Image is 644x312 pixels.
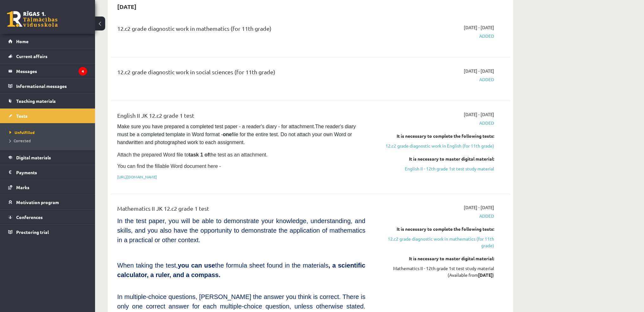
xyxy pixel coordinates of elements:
a: [URL][DOMAIN_NAME] [117,174,157,179]
font: (Available from [448,272,478,278]
a: Home [8,34,87,49]
font: [DATE] [117,3,137,10]
a: Conferences [8,210,87,224]
a: Informational messages [8,79,87,93]
font: It is necessary to complete the following tests: [397,133,494,139]
font: It is necessary to master digital material: [409,256,494,261]
a: Teaching materials [8,94,87,108]
font: Payments [16,169,37,175]
font: you can use [178,262,215,269]
font: It is necessary to complete the following tests: [397,226,494,232]
font: Proctoring trial [16,229,49,235]
a: Payments [8,165,87,180]
font: Tests [16,113,28,119]
a: Tests [8,109,87,123]
font: It is necessary to master digital material: [409,156,494,162]
font: file for the entire test. Do not attach your own Word or handwritten and photographed work to eac... [117,132,354,145]
a: Corrected [10,138,89,143]
font: The reader's diary must be a completed template in Word format - [117,124,357,137]
font: Current affairs [16,53,48,59]
font: 12.c2 grade diagnostic work in English (for 11th grade) [386,143,494,149]
font: Make sure you have prepared a completed test paper - a reader's diary - for attachment. [117,124,315,129]
font: [DATE] [478,272,493,278]
a: Current affairs [8,49,87,63]
font: Home [16,38,29,44]
font: 4 [82,69,84,74]
font: When taking the test, [117,262,178,269]
font: Digital materials [16,155,51,160]
font: Mathematics II - 12th grade 1st test study material [393,265,494,271]
font: ) [493,272,494,278]
a: Messages4 [8,64,87,78]
a: Marks [8,180,87,195]
font: Added [479,33,494,39]
font: Marks [16,184,29,190]
font: the test as an attachment. [209,152,268,157]
a: Unfulfilled [10,129,89,135]
a: 12.c2 grade diagnostic work in English (for 11th grade) [375,143,494,149]
font: Conferences [16,214,43,220]
font: Messages [16,68,37,74]
font: Added [479,120,494,126]
font: Teaching materials [16,98,56,104]
a: Motivation program [8,195,87,209]
font: Attach the prepared Word file to [117,152,189,157]
font: Mathematics II JK 12.c2 grade 1 test [117,205,209,212]
a: 12.c2 grade diagnostic work in mathematics (for 11th grade) [375,236,494,249]
font: the formula sheet found in the materials [215,262,328,269]
font: You can find the fillable Word document here - [117,163,221,169]
font: [DATE] - [DATE] [464,204,494,210]
font: Added [479,213,494,219]
font: one [223,132,232,137]
font: Informational messages [16,83,67,89]
a: Digital materials [8,150,87,165]
a: Riga 1st Distance Learning Secondary School [7,11,58,27]
font: 12.c2 grade diagnostic work in mathematics (for 11th grade) [117,25,271,32]
a: Proctoring trial [8,225,87,239]
a: English II - 12th grade 1st test study material [375,165,494,172]
font: In the test paper, you will be able to demonstrate your knowledge, understanding, and skills, and... [117,217,365,243]
font: [DATE] - [DATE] [464,24,494,30]
font: Added [479,76,494,82]
font: , a scientific calculator, a ruler, and a compass. [117,262,365,278]
font: English II - 12th grade 1st test study material [405,166,494,171]
font: Motivation program [16,199,59,205]
font: task 1 of [189,152,209,157]
font: Corrected [14,138,31,143]
font: 12.c2 grade diagnostic work in mathematics (for 11th grade) [388,236,494,248]
font: Unfulfilled [15,130,35,135]
font: [DATE] - [DATE] [464,111,494,117]
font: [DATE] - [DATE] [464,68,494,74]
font: 12.c2 grade diagnostic work in social sciences (for 11th grade) [117,69,275,75]
font: English II JK 12.c2 grade 1 test [117,112,194,119]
